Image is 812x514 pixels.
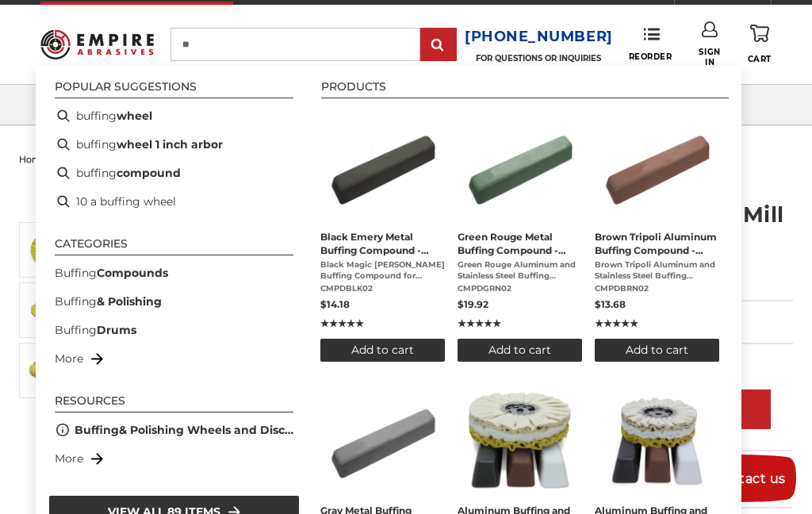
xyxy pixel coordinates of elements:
[97,294,162,309] b: & Polishing
[320,316,364,331] span: ★★★★★
[595,316,638,331] span: ★★★★★
[629,27,672,61] a: Reorder
[314,102,451,368] li: Black Emery Metal Buffing Compound - Large Bar
[28,351,67,390] img: 10" x 3" x 5/8" - 16 Ply Yellow Mill Treated Airway Buff
[595,298,626,310] span: $13.68
[19,154,47,165] a: home
[748,21,772,67] a: Cart
[55,293,162,310] a: Buffing& Polishing
[55,395,293,412] li: Resources
[629,52,672,62] span: Reorder
[48,344,300,373] li: More
[48,316,300,344] li: BuffingDrums
[55,81,293,98] li: Popular suggestions
[40,22,153,67] img: Empire Abrasives
[48,416,300,444] li: Buffing& Polishing Wheels and Discs Differences
[48,130,300,159] li: buffing wheel 1 inch arbor
[28,290,67,330] img: 10" x 3" x 5/8" - 16 Ply Yellow Mill Treated Airway Buff
[712,471,786,486] span: Contact us
[119,423,360,437] b: & Polishing Wheels and Discs Differences
[320,298,350,310] span: $14.18
[48,287,300,316] li: Buffing& Polishing
[458,108,582,362] a: Green Rouge Metal Buffing Compound - Large Bar
[320,108,445,362] a: Black Emery Metal Buffing Compound - Large Bar
[320,259,445,282] span: Black Magic [PERSON_NAME] Buffing Compound for Stainless Steel Black “Magic” Stainless Steel Buff...
[465,53,613,63] p: FOR QUESTIONS OR INQUIRIES
[595,230,719,257] span: Brown Tripoli Aluminum Buffing Compound - Large Bar
[462,108,577,223] img: Green Rouge Aluminum Buffing Compound
[97,323,136,337] b: Drums
[97,266,168,280] b: Compounds
[325,382,440,497] img: Gray Buffing Compound
[423,29,454,61] input: Submit
[48,187,300,216] li: 10 a buffing wheel
[28,230,67,270] img: 10 inch yellow mill treated airway buff
[458,316,501,331] span: ★★★★★
[320,230,445,257] span: Black Emery Metal Buffing Compound - Large Bar
[55,322,136,339] a: BuffingDrums
[48,102,300,130] li: buffing wheel
[325,108,440,223] img: Black Stainless Steel Buffing Compound
[117,108,152,125] b: wheel
[458,298,488,310] span: $19.92
[320,283,445,294] span: CMPDBLK02
[458,230,582,257] span: Green Rouge Metal Buffing Compound - Large Bar
[458,259,582,282] span: Green Rouge Aluminum and Stainless Steel Buffing Compound Mirror-Like Shine for Metals That Matte...
[320,339,445,362] button: Add to cart
[55,265,168,282] a: BuffingCompounds
[48,444,300,473] li: More
[48,259,300,287] li: BuffingCompounds
[595,108,719,362] a: Brown Tripoli Aluminum Buffing Compound - Large Bar
[451,102,588,368] li: Green Rouge Metal Buffing Compound - Large Bar
[458,339,582,362] button: Add to cart
[588,102,726,368] li: Brown Tripoli Aluminum Buffing Compound - Large Bar
[599,382,714,497] img: 8 inch airway buffing wheel and compound kit for aluminum
[458,283,582,294] span: CMPDGRN02
[595,283,719,294] span: CMPDBRN02
[55,238,293,255] li: Categories
[748,54,772,64] span: Cart
[117,165,181,182] b: compound
[599,108,714,223] img: Brown Tripoli Aluminum Buffing Compound
[693,47,726,67] span: Sign In
[75,422,293,439] a: Buffing& Polishing Wheels and Discs Differences
[595,259,719,282] span: Brown Tripoli Aluminum and Stainless Steel Buffing Compound Brown Tripoli Buffing Compound is one...
[465,25,613,48] a: [PHONE_NUMBER]
[595,339,719,362] button: Add to cart
[75,422,293,439] span: Buffing
[321,81,729,98] li: Products
[48,159,300,187] li: buffing compound
[117,136,223,153] b: wheel 1 inch arbor
[462,382,577,497] img: 10 inch airway buff and polishing compound kit for aluminum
